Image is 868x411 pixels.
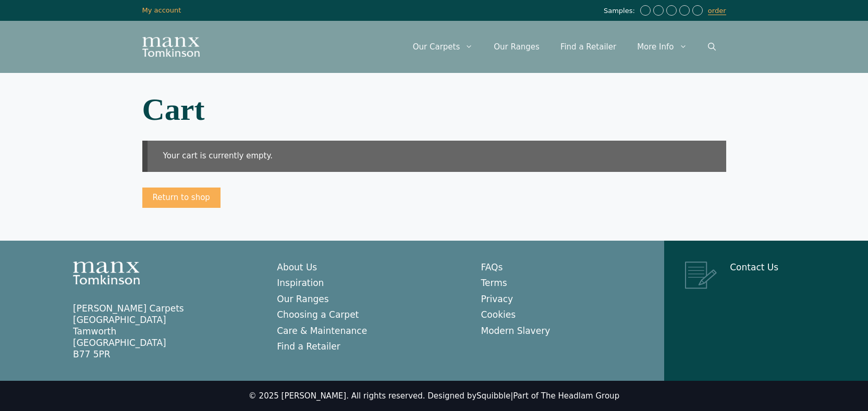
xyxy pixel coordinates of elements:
a: Choosing a Carpet [277,309,359,320]
a: order [708,7,726,15]
a: Squibble [476,391,510,401]
img: Manx Tomkinson [142,37,200,57]
a: Privacy [481,294,514,304]
p: [PERSON_NAME] Carpets [GEOGRAPHIC_DATA] Tamworth [GEOGRAPHIC_DATA] B77 5PR [73,303,256,360]
span: Samples: [604,7,638,16]
a: FAQs [481,262,503,272]
a: About Us [277,262,317,272]
a: Modern Slavery [481,326,551,336]
a: Our Carpets [402,31,484,63]
a: Contact Us [730,262,778,272]
img: Manx Tomkinson Logo [73,261,140,284]
a: Inspiration [277,278,324,288]
a: My account [142,6,181,14]
a: Cookies [481,309,516,320]
div: © 2025 [PERSON_NAME]. All rights reserved. Designed by | [249,391,619,402]
a: Open Search Bar [698,31,726,63]
h1: Cart [142,94,726,125]
a: Our Ranges [483,31,550,63]
a: More Info [627,31,697,63]
div: Your cart is currently empty. [142,141,726,172]
a: Return to shop [142,188,221,208]
a: Find a Retailer [277,341,340,352]
a: Terms [481,278,507,288]
a: Care & Maintenance [277,326,367,336]
nav: Primary [402,31,726,63]
a: Our Ranges [277,294,328,304]
a: Find a Retailer [550,31,627,63]
a: Part of The Headlam Group [513,391,619,401]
